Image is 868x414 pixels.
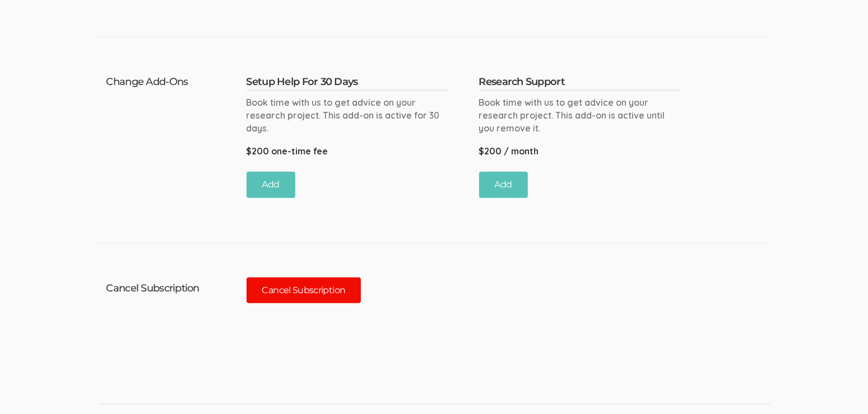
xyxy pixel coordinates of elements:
[479,96,681,135] div: Book time with us to get advice on your research project. This add-on is active until you remove it.
[479,77,681,91] h4: Research Support
[247,277,361,304] button: Cancel Subscription
[106,77,247,204] h4: Change Add-Ons
[479,172,528,198] button: Add
[479,145,681,158] div: $200 / month
[106,283,247,309] h4: Cancel Subscription
[247,172,295,198] button: Add
[247,96,448,135] div: Book time with us to get advice on your research project. This add-on is active for 30 days.
[247,77,448,91] h4: Setup Help For 30 Days
[247,145,448,158] div: $200 one-time fee
[812,360,868,414] iframe: Chat Widget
